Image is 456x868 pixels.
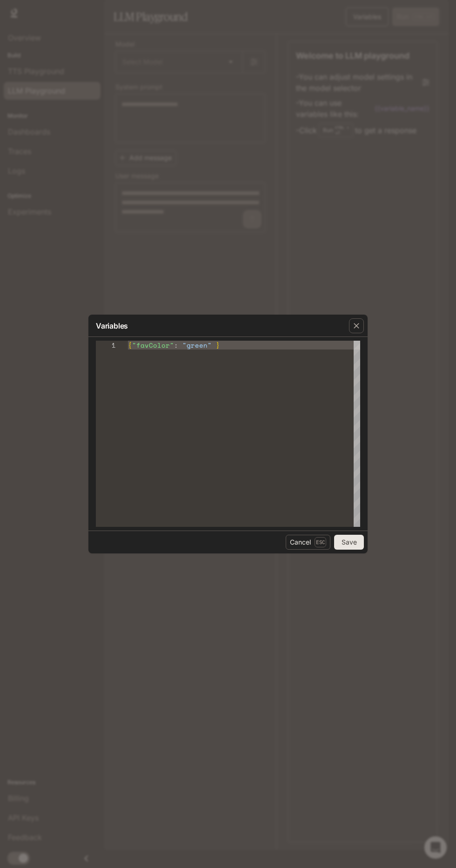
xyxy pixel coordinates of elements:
[182,340,212,350] span: "green"
[334,535,364,550] button: Save
[96,341,116,350] div: 1
[286,535,330,550] button: CancelEsc
[216,340,220,350] span: }
[128,340,132,350] span: {
[132,340,174,350] span: "favColor"
[96,320,128,331] p: Variables
[315,537,326,547] p: Esc
[174,340,178,350] span: :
